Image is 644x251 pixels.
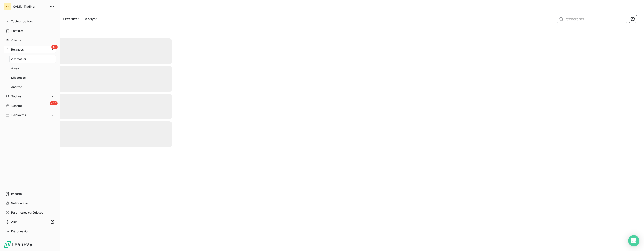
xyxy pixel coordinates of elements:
[13,5,47,8] span: SAMM Trading
[11,38,21,42] span: Clients
[11,210,43,215] span: Paramètres et réglages
[628,235,639,246] div: Open Intercom Messenger
[11,76,26,80] span: Effectuées
[11,29,23,33] span: Factures
[11,201,28,205] span: Notifications
[11,66,21,70] span: À venir
[11,57,26,61] span: À effectuer
[4,3,11,10] div: ST
[557,15,627,23] input: Rechercher
[11,94,21,99] span: Tâches
[11,113,26,117] span: Paiements
[11,104,22,108] span: Banque
[51,45,58,49] span: 49
[11,220,18,224] span: Aide
[11,48,24,52] span: Relances
[11,85,22,89] span: Analyse
[11,192,22,196] span: Imports
[63,17,80,21] span: Effectuées
[11,19,33,24] span: Tableau de bord
[4,241,33,248] img: Logo LeanPay
[4,218,56,226] a: Aide
[50,101,58,105] span: +99
[11,229,29,233] span: Déconnexion
[85,17,97,21] span: Analyse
